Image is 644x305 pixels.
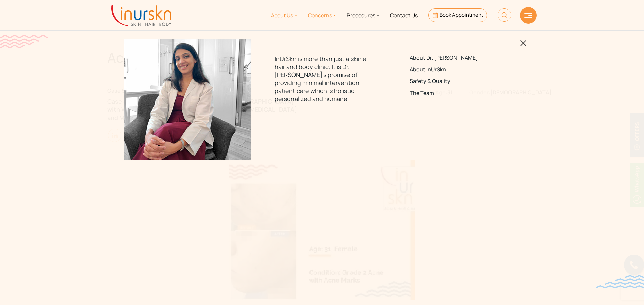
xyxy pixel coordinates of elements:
img: hamLine.svg [524,13,532,18]
a: Book Appointment [428,8,487,22]
a: Concerns [303,3,341,28]
img: inurskn-logo [111,5,171,26]
a: About Dr. [PERSON_NAME] [410,55,504,61]
span: Book Appointment [440,11,483,18]
a: About InUrSkn [410,66,504,73]
a: Safety & Quality [410,78,504,84]
a: About Us [266,3,303,28]
img: menuabout [124,39,251,160]
img: HeaderSearch [498,8,511,22]
a: Procedures [341,3,385,28]
img: blackclosed [520,40,527,46]
p: InUrSkn is more than just a skin a hair and body clinic. It is Dr. [PERSON_NAME]'s promise of pro... [275,55,369,103]
a: Contact Us [385,3,423,28]
a: The Team [410,90,504,96]
img: bluewave [596,275,644,288]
